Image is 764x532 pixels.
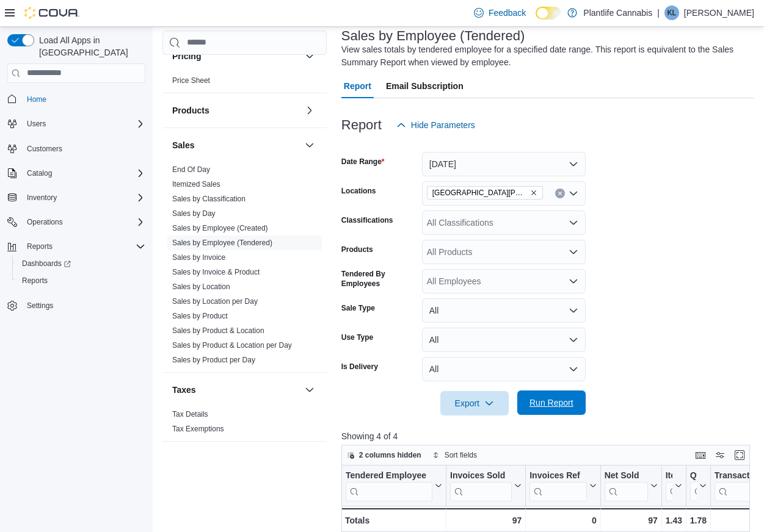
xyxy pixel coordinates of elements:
button: Products [172,104,300,117]
button: Open list of options [569,189,578,198]
div: Taxes [162,407,327,441]
button: Taxes [302,383,317,397]
button: Inventory [22,190,62,205]
button: Invoices Sold [450,470,522,501]
button: Taxes [172,384,300,396]
img: Cova [24,7,79,19]
div: 1.78 [689,513,706,528]
div: Tendered Employee [346,470,432,501]
a: Customers [22,142,67,156]
button: Qty Per Transaction [689,470,706,501]
p: Plantlife Cannabis [583,5,652,20]
button: All [422,328,586,352]
a: Sales by Product & Location per Day [172,341,292,350]
span: Reports [27,242,53,251]
div: 1.43 [665,513,682,528]
span: Sales by Employee (Tendered) [172,238,272,248]
span: Itemized Sales [172,179,220,189]
button: Sales [172,139,300,151]
span: Users [27,119,46,129]
span: Dashboards [17,256,145,271]
a: Sales by Day [172,209,216,218]
span: Tax Details [172,409,208,419]
button: Customers [2,140,150,157]
button: [DATE] [422,152,586,176]
div: Kaitlyn Lee [664,5,679,20]
button: Users [2,115,150,132]
button: Invoices Ref [529,470,596,501]
label: Sale Type [341,303,375,313]
span: Home [27,95,46,104]
button: Run Report [517,390,586,415]
span: Tax Exemptions [172,424,224,434]
button: Operations [22,215,68,229]
button: Settings [2,297,150,314]
span: Sales by Product per Day [172,355,255,365]
span: Inventory [27,193,57,203]
button: Export [440,391,509,415]
label: Products [341,245,373,254]
a: Settings [22,298,58,313]
span: Sort fields [445,450,477,460]
span: Sales by Product & Location per Day [172,340,292,350]
span: Operations [22,215,145,229]
div: Tendered Employee [346,470,432,481]
a: Sales by Classification [172,195,246,203]
div: Invoices Sold [450,470,512,481]
span: Catalog [22,166,145,181]
span: Report [344,74,371,98]
a: Sales by Product & Location [172,326,264,335]
div: Net Sold [604,470,647,501]
a: Dashboards [12,255,150,272]
a: Tax Exemptions [172,425,224,433]
h3: Products [172,104,209,117]
span: Sales by Product [172,311,228,321]
a: Itemized Sales [172,180,220,189]
span: Sales by Product & Location [172,326,264,336]
div: Sales [162,162,327,372]
p: [PERSON_NAME] [684,5,754,20]
span: Customers [27,144,62,154]
label: Locations [341,186,376,196]
div: Invoices Sold [450,470,512,501]
button: Reports [22,239,57,254]
h3: Report [341,118,382,132]
span: Dark Mode [536,20,536,20]
span: Inventory [22,190,145,205]
span: KL [668,5,677,20]
button: Tendered Employee [346,470,442,501]
button: Sales [302,138,317,153]
div: 97 [450,513,522,528]
button: Open list of options [569,276,578,286]
nav: Complex example [7,85,145,347]
button: Remove Fort McMurray - Stoney Creek from selection in this group [530,189,537,196]
span: Sales by Day [172,209,216,218]
h3: Sales by Employee (Tendered) [341,29,525,43]
p: | [657,5,660,20]
label: Date Range [341,157,385,167]
span: Home [22,92,145,107]
a: Reports [17,273,53,288]
div: Qty Per Transaction [689,470,696,501]
span: Settings [27,301,53,311]
label: Use Type [341,332,373,342]
a: Sales by Product [172,312,228,320]
a: End Of Day [172,165,210,174]
button: Reports [2,238,150,255]
label: Is Delivery [341,362,378,372]
div: 97 [604,513,657,528]
span: Sales by Location [172,282,230,292]
a: Sales by Invoice & Product [172,268,260,276]
span: 2 columns hidden [359,450,421,460]
a: Tax Details [172,410,208,419]
div: 0 [529,513,596,528]
h3: Sales [172,139,195,151]
a: Home [22,92,51,107]
span: Reports [17,273,145,288]
span: Dashboards [22,259,71,268]
span: Fort McMurray - Stoney Creek [427,186,543,199]
button: Reports [12,272,150,289]
div: Net Sold [604,470,647,481]
button: Home [2,90,150,108]
div: Invoices Ref [529,470,586,481]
